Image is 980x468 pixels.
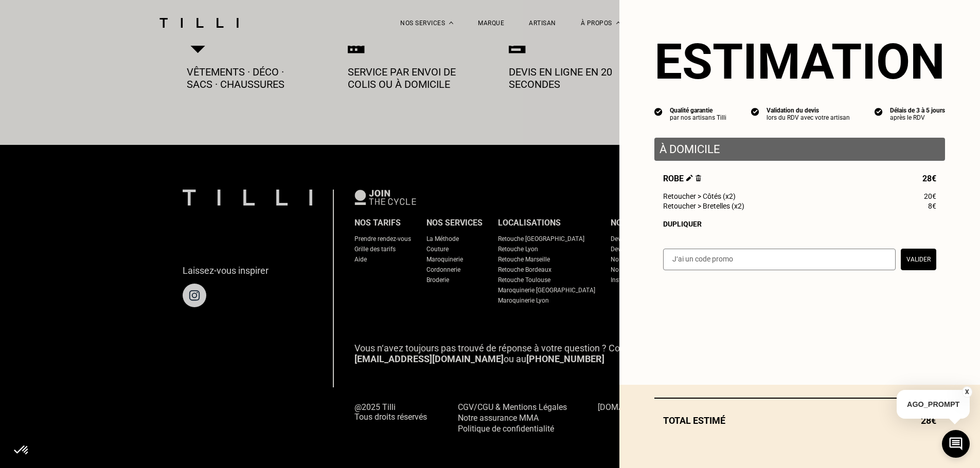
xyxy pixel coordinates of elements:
[670,114,726,121] div: par nos artisans Tilli
[654,107,663,116] img: icon list info
[751,107,759,116] img: icon list info
[875,107,883,116] img: icon list info
[922,174,936,183] span: 28€
[928,202,936,210] span: 8€
[890,107,945,114] div: Délais de 3 à 5 jours
[663,202,744,210] span: Retoucher > Bretelles (x2)
[654,33,945,90] section: Estimation
[890,114,945,121] div: après le RDV
[962,386,972,398] button: X
[696,175,701,181] img: Supprimer
[897,390,970,419] p: AGO_PROMPT
[663,192,736,200] span: Retoucher > Côtés (x2)
[654,415,945,426] div: Total estimé
[767,114,850,121] div: lors du RDV avec votre artisan
[901,249,936,270] button: Valider
[660,143,940,156] p: À domicile
[767,107,850,114] div: Validation du devis
[663,249,896,270] input: J‘ai un code promo
[686,175,693,181] img: Éditer
[924,192,936,200] span: 20€
[670,107,726,114] div: Qualité garantie
[663,220,936,228] div: Dupliquer
[663,174,701,183] span: Robe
